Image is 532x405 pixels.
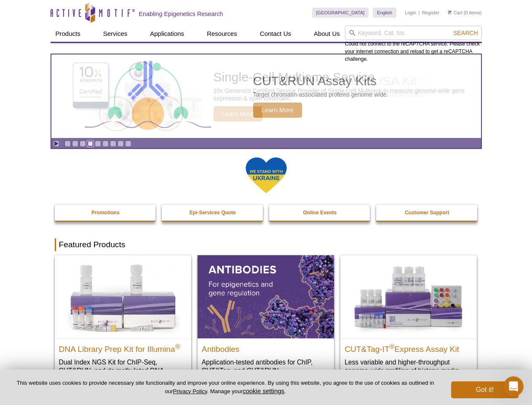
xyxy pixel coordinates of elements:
a: Register [422,10,439,16]
a: Customer Support [376,205,478,221]
h2: Enabling Epigenetics Research [139,10,223,18]
a: Online Events [269,205,371,221]
a: DNA Library Prep Kit for Illumina DNA Library Prep Kit for Illumina® Dual Index NGS Kit for ChIP-... [55,255,191,391]
strong: Promotions [91,210,120,216]
a: Go to slide 2 [72,140,78,147]
strong: Online Events [303,210,337,216]
input: Keyword, Cat. No. [345,26,482,40]
a: Go to slide 9 [125,140,131,147]
p: This website uses cookies to provide necessary site functionality and improve your online experie... [13,379,437,395]
div: Could not connect to the reCAPTCHA service. Please check your internet connection and reload to g... [345,26,482,63]
a: Applications [145,26,189,42]
a: Contact Us [255,26,296,42]
h2: DNA Library Prep Kit for Illumina [59,341,187,354]
h2: CUT&Tag-IT Express Assay Kit [345,341,473,354]
img: Your Cart [448,10,452,14]
a: About Us [309,26,345,42]
a: CUT&Tag-IT® Express Assay Kit CUT&Tag-IT®Express Assay Kit Less variable and higher-throughput ge... [340,255,477,383]
article: CUT&RUN Assay Kits [51,54,481,138]
a: English [373,8,396,18]
img: CUT&RUN Assay Kits [85,58,211,135]
a: Promotions [55,205,157,221]
a: All Antibodies Antibodies Application-tested antibodies for ChIP, CUT&Tag, and CUT&RUN. [198,255,334,383]
a: Go to slide 1 [64,140,71,147]
span: Learn More [253,103,302,118]
button: cookie settings [243,387,284,394]
p: Application-tested antibodies for ChIP, CUT&Tag, and CUT&RUN. [202,358,330,375]
a: CUT&RUN Assay Kits CUT&RUN Assay Kits Target chromatin-associated proteins genome wide. Learn More [51,54,481,138]
a: Privacy Policy [173,388,207,394]
button: Search [451,29,480,37]
a: Go to slide 4 [87,140,94,147]
sup: ® [175,343,180,350]
p: Target chromatin-associated proteins genome wide. [253,91,388,98]
a: Go to slide 6 [102,140,109,147]
img: We Stand With Ukraine [245,157,287,194]
img: DNA Library Prep Kit for Illumina [55,255,191,338]
a: Go to slide 3 [80,140,86,147]
a: Login [405,10,416,16]
strong: Epi-Services Quote [190,210,236,216]
sup: ® [390,343,395,350]
a: Toggle autoplay [53,140,59,147]
a: Go to slide 5 [95,140,101,147]
img: All Antibodies [198,255,334,338]
span: Search [453,30,478,36]
a: [GEOGRAPHIC_DATA] [312,8,369,18]
h2: CUT&RUN Assay Kits [253,75,388,87]
a: Go to slide 8 [118,140,124,147]
a: Products [51,26,86,42]
strong: Customer Support [405,210,449,216]
a: Cart [448,10,462,16]
p: Dual Index NGS Kit for ChIP-Seq, CUT&RUN, and ds methylated DNA assays. [59,358,187,383]
h2: Antibodies [202,341,330,354]
a: Services [98,26,133,42]
img: CUT&Tag-IT® Express Assay Kit [340,255,477,338]
h2: Featured Products [55,238,478,251]
li: | [419,8,420,18]
a: Go to slide 7 [110,140,116,147]
p: Less variable and higher-throughput genome-wide profiling of histone marks​. [345,358,473,375]
a: Epi-Services Quote [162,205,264,221]
iframe: Intercom live chat [503,376,524,397]
button: Got it! [451,381,519,398]
a: Resources [202,26,242,42]
li: (0 items) [448,8,482,18]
